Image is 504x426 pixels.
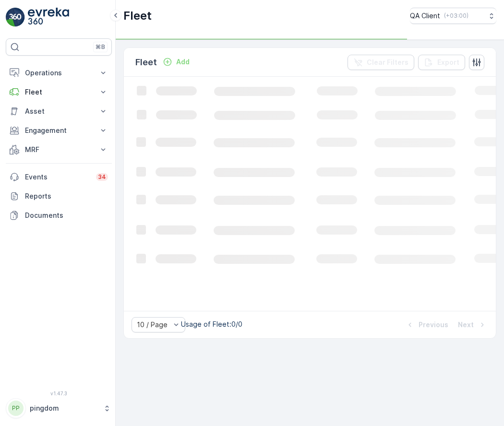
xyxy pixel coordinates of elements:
[135,56,157,69] p: Fleet
[181,319,242,329] p: Usage of Fleet : 0/0
[418,55,465,70] button: Export
[98,173,106,181] p: 34
[348,55,414,70] button: Clear Filters
[8,401,24,416] div: PP
[123,8,152,24] p: Fleet
[96,43,105,51] p: ⌘B
[25,87,93,97] p: Fleet
[176,57,190,67] p: Add
[6,390,112,396] span: v 1.47.3
[6,8,25,27] img: logo
[458,320,474,330] p: Next
[25,145,93,154] p: MRF
[25,106,93,116] p: Asset
[6,83,112,102] button: Fleet
[25,191,108,201] p: Reports
[6,121,112,140] button: Engagement
[437,58,459,67] p: Export
[25,126,93,135] p: Engagement
[419,320,448,330] p: Previous
[6,63,112,83] button: Operations
[6,206,112,225] a: Documents
[28,8,69,27] img: logo_light-DOdMpM7g.png
[404,319,449,331] button: Previous
[6,187,112,206] a: Reports
[30,403,98,413] p: pingdom
[410,8,496,24] button: QA Client(+03:00)
[6,102,112,121] button: Asset
[25,172,90,182] p: Events
[410,11,440,21] p: QA Client
[6,167,112,187] a: Events34
[457,319,488,331] button: Next
[25,68,93,78] p: Operations
[367,58,408,67] p: Clear Filters
[159,56,193,68] button: Add
[25,211,108,220] p: Documents
[6,140,112,159] button: MRF
[444,12,468,20] p: ( +03:00 )
[6,398,112,418] button: PPpingdom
